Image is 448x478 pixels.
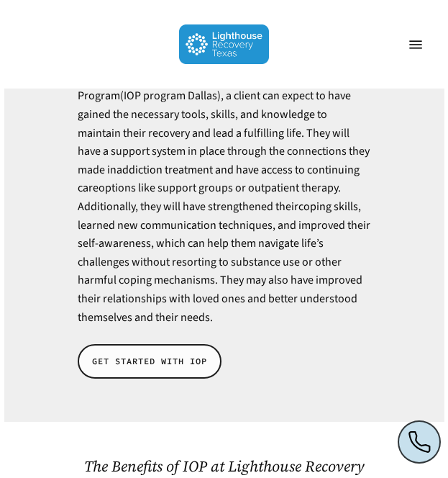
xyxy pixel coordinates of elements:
[78,69,371,327] p: After successful completion of our Intensive (IOP program Dallas), a client can expect to have ga...
[92,354,207,369] span: GET STARTED WITH IOP
[78,162,360,197] a: addiction treatment and have access to continuing care
[179,24,269,64] img: Lighthouse Recovery Texas
[78,344,221,379] a: GET STARTED WITH IOP
[401,37,430,52] a: Navigation Menu
[298,199,358,215] a: coping skills
[73,458,375,475] h2: The Benefits of IOP at Lighthouse Recovery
